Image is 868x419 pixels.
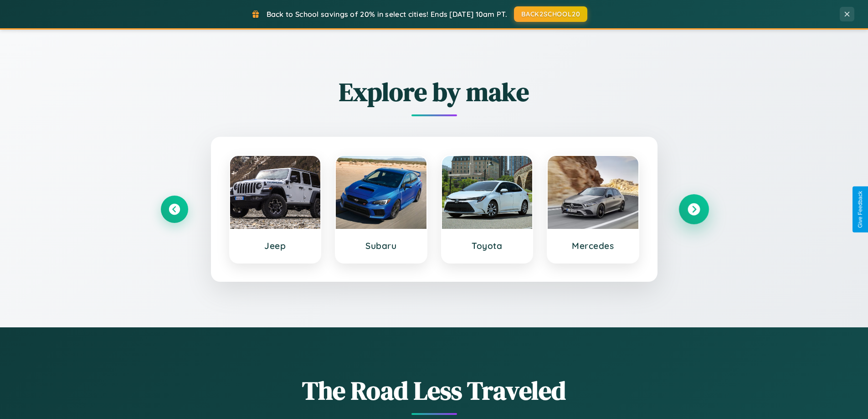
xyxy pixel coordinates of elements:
[857,191,863,228] div: Give Feedback
[557,240,629,251] h3: Mercedes
[514,6,587,22] button: BACK2SCHOOL20
[451,240,524,251] h3: Toyota
[161,373,708,408] h1: The Road Less Traveled
[345,240,417,251] h3: Subaru
[161,74,708,109] h2: Explore by make
[267,10,507,19] span: Back to School savings of 20% in select cities! Ends [DATE] 10am PT.
[239,240,312,251] h3: Jeep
